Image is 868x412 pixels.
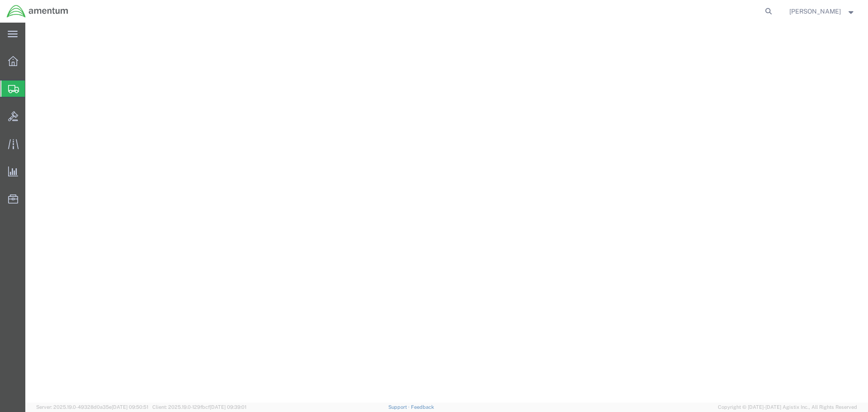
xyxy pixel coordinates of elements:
span: [DATE] 09:39:01 [210,404,246,410]
a: Support [388,404,411,410]
span: Ernesto Garcia [789,6,841,16]
span: Client: 2025.19.0-129fbcf [152,404,246,410]
button: [PERSON_NAME] [789,6,856,17]
span: [DATE] 09:50:51 [112,404,148,410]
a: Feedback [411,404,434,410]
img: logo [6,5,69,18]
iframe: FS Legacy Container [25,23,868,403]
span: Copyright © [DATE]-[DATE] Agistix Inc., All Rights Reserved [718,403,857,411]
span: Server: 2025.19.0-49328d0a35e [36,404,148,410]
